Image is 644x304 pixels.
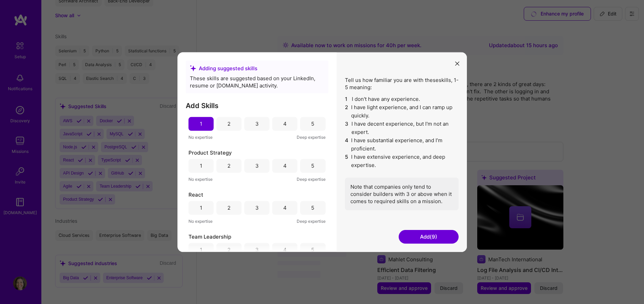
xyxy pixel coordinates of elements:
span: No expertise [188,133,213,140]
div: Note that companies only tend to consider builders with 3 or above when it comes to required skil... [345,177,459,210]
i: icon Close [455,62,459,66]
span: Deep expertise [297,175,326,182]
span: 1 [345,95,349,103]
div: 5 [311,246,314,253]
span: 5 [345,153,349,169]
span: 2 [345,103,349,119]
div: 3 [255,204,259,211]
div: Adding suggested skills [190,64,324,72]
li: I have substantial experience, and I’m proficient. [345,136,459,153]
h3: Add Skills [186,101,328,109]
span: 3 [345,119,349,136]
div: 4 [283,246,287,253]
div: These skills are suggested based on your LinkedIn, resume or [DOMAIN_NAME] activity. [190,74,324,89]
span: No expertise [188,175,213,182]
div: 3 [255,246,259,253]
div: 4 [283,120,287,127]
span: React [188,191,203,198]
div: 1 [200,204,202,211]
div: 4 [283,162,287,169]
div: 1 [200,120,202,127]
div: Tell us how familiar you are with these skills , 1-5 meaning: [345,76,459,210]
span: No expertise [188,217,213,224]
div: modal [177,52,467,252]
div: 5 [311,204,314,211]
li: I have decent experience, but I'm not an expert. [345,119,459,136]
div: 1 [200,246,202,253]
button: Add(9) [399,230,459,244]
span: Team Leadership [188,233,231,240]
div: 3 [255,120,259,127]
li: I don't have any experience. [345,95,459,103]
div: 1 [200,162,202,169]
span: 4 [345,136,349,153]
div: 2 [227,246,231,253]
div: 2 [227,204,231,211]
div: 2 [227,162,231,169]
div: 4 [283,204,287,211]
span: Deep expertise [297,217,326,224]
div: 3 [255,162,259,169]
span: Product Strategy [188,149,232,156]
div: 5 [311,162,314,169]
i: icon SuggestedTeams [190,65,196,71]
li: I have light experience, and I can ramp up quickly. [345,103,459,119]
div: 5 [311,120,314,127]
span: Deep expertise [297,133,326,140]
li: I have extensive experience, and deep expertise. [345,153,459,169]
div: 2 [227,120,231,127]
